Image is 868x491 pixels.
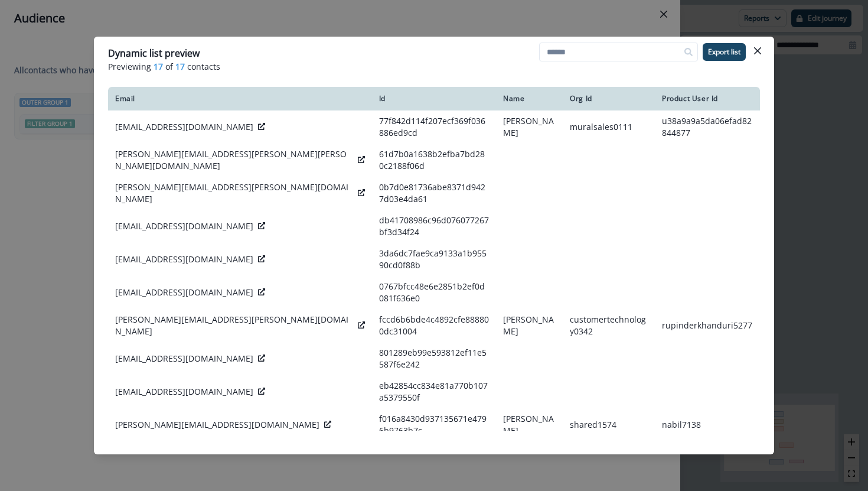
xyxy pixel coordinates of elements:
[503,94,556,103] div: Name
[379,94,489,103] div: Id
[115,181,353,205] p: [PERSON_NAME][EMAIL_ADDRESS][PERSON_NAME][DOMAIN_NAME]
[115,314,353,337] p: [PERSON_NAME][EMAIL_ADDRESS][PERSON_NAME][DOMAIN_NAME]
[372,309,496,342] td: fccd6b6bde4c4892cfe888800dc31004
[372,408,496,441] td: f016a8430d937135671e4796b9763b7c
[108,46,200,60] p: Dynamic list preview
[175,60,185,73] span: 17
[372,144,496,177] td: 61d7b0a1638b2efba7bd280c2188f06d
[115,121,253,133] p: [EMAIL_ADDRESS][DOMAIN_NAME]
[115,353,253,365] p: [EMAIL_ADDRESS][DOMAIN_NAME]
[115,386,253,398] p: [EMAIL_ADDRESS][DOMAIN_NAME]
[115,419,319,431] p: [PERSON_NAME][EMAIL_ADDRESS][DOMAIN_NAME]
[563,309,655,342] td: customertechnology0342
[563,110,655,144] td: muralsales0111
[372,276,496,309] td: 0767bfcc48e6e2851b2ef0d081f636e0
[570,94,648,103] div: Org Id
[662,94,753,103] div: Product User Id
[372,210,496,243] td: db41708986c96d076077267bf3d34f24
[115,94,365,103] div: Email
[655,408,760,441] td: nabil7138
[496,408,563,441] td: [PERSON_NAME]
[372,177,496,210] td: 0b7d0e81736abe8371d9427d03e4da61
[748,41,767,60] button: Close
[372,342,496,375] td: 801289eb99e593812ef11e5587f6e242
[154,60,163,73] span: 17
[496,110,563,144] td: [PERSON_NAME]
[115,253,253,265] p: [EMAIL_ADDRESS][DOMAIN_NAME]
[563,408,655,441] td: shared1574
[115,148,353,172] p: [PERSON_NAME][EMAIL_ADDRESS][PERSON_NAME][PERSON_NAME][DOMAIN_NAME]
[708,48,740,56] p: Export list
[372,375,496,408] td: eb42854cc834e81a770b107a5379550f
[115,287,253,298] p: [EMAIL_ADDRESS][DOMAIN_NAME]
[496,309,563,342] td: [PERSON_NAME]
[372,110,496,144] td: 77f842d114f207ecf369f036886ed9cd
[372,243,496,276] td: 3da6dc7fae9ca9133a1b95590cd0f88b
[703,43,746,61] button: Export list
[115,220,253,232] p: [EMAIL_ADDRESS][DOMAIN_NAME]
[655,309,760,342] td: rupinderkhanduri5277
[655,110,760,144] td: u38a9a9a5da06efad82844877
[108,60,760,73] p: Previewing of contacts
